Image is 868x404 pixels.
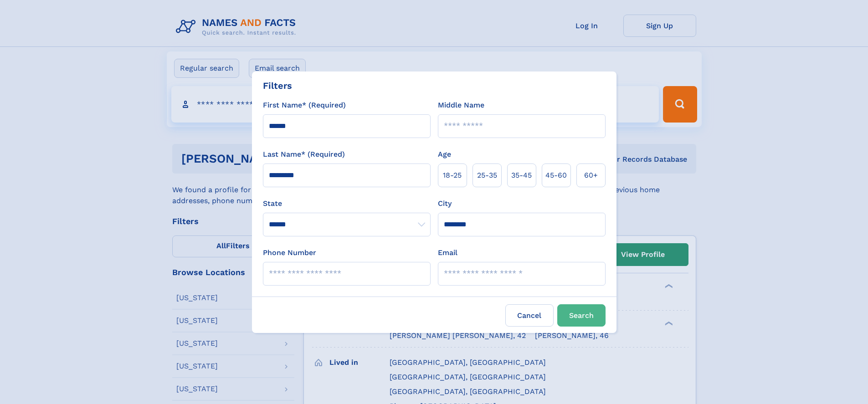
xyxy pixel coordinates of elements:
[505,304,554,327] label: Cancel
[263,247,316,258] label: Phone Number
[438,198,452,209] label: City
[438,100,484,111] label: Middle Name
[263,79,292,92] div: Filters
[584,170,598,181] span: 60+
[557,304,606,327] button: Search
[477,170,497,181] span: 25‑35
[443,170,462,181] span: 18‑25
[263,149,345,160] label: Last Name* (Required)
[545,170,567,181] span: 45‑60
[263,100,346,111] label: First Name* (Required)
[511,170,532,181] span: 35‑45
[438,149,451,160] label: Age
[438,247,457,258] label: Email
[263,198,431,209] label: State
